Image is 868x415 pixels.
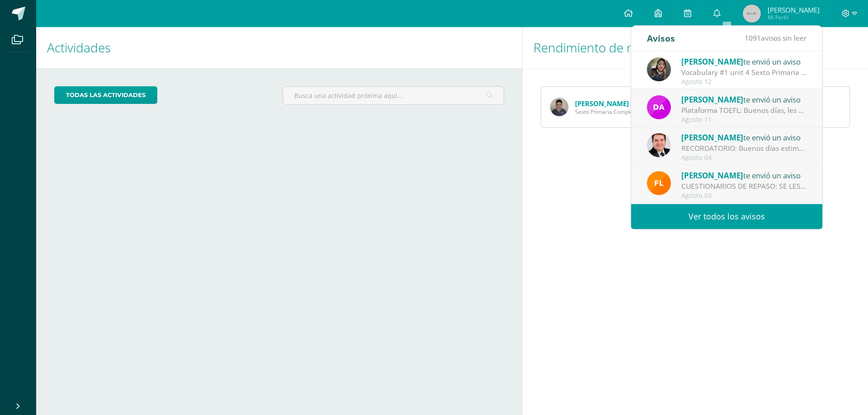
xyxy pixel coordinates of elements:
span: [PERSON_NAME] [681,94,743,105]
a: [PERSON_NAME] [575,99,629,108]
span: [PERSON_NAME] [768,5,820,14]
span: avisos sin leer [745,33,807,43]
span: Sexto Primaria Complementaria [575,108,656,116]
div: Agosto 12 [681,78,807,86]
h1: Actividades [47,27,511,68]
h1: Rendimiento de mis hijos [533,27,857,68]
span: [PERSON_NAME] [681,170,743,181]
div: Plataforma TOEFL: Buenos días, les deseo un exitoso inicio de semana. Me comunico con ustedes par... [681,105,807,116]
div: te envió un aviso [681,56,807,67]
span: [PERSON_NAME] [681,56,743,67]
a: Ver todos los avisos [631,204,822,229]
div: Agosto 03 [681,192,807,200]
span: [PERSON_NAME] [681,132,743,143]
div: Avisos [647,26,675,51]
img: 00e92e5268842a5da8ad8efe5964f981.png [647,171,671,195]
span: Mi Perfil [768,14,820,21]
span: 1091 [745,33,761,43]
div: Agosto 04 [681,154,807,162]
img: 57933e79c0f622885edf5cfea874362b.png [647,133,671,157]
div: te envió un aviso [681,169,807,181]
div: Agosto 11 [681,116,807,124]
div: CUESTIONARIOS DE REPASO: SE LES ENVIA LOS CUESTIONARIOS DE CCNN Y CCSS DEBEN IMPRIMIR Y EN CLASE ... [681,181,807,191]
a: todas las Actividades [54,86,157,104]
div: te envió un aviso [681,131,807,143]
input: Busca una actividad próxima aquí... [283,87,503,104]
img: 45x45 [743,5,761,23]
img: 20293396c123fa1d0be50d4fd90c658f.png [647,95,671,119]
img: 80de8b3778ac021d2ce2c63f8fdf5c7b.png [550,98,568,116]
div: Vocabulary #1 unit 4 Sexto Primaria A - B - C: Estimados Padres de Familia y Alumnos, gusto en sa... [681,67,807,78]
div: RECORDATORIO: Buenos días estimados Padres y Madres de familia Les recordamos que la hora de sali... [681,143,807,154]
img: f727c7009b8e908c37d274233f9e6ae1.png [647,57,671,81]
div: te envió un aviso [681,93,807,105]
